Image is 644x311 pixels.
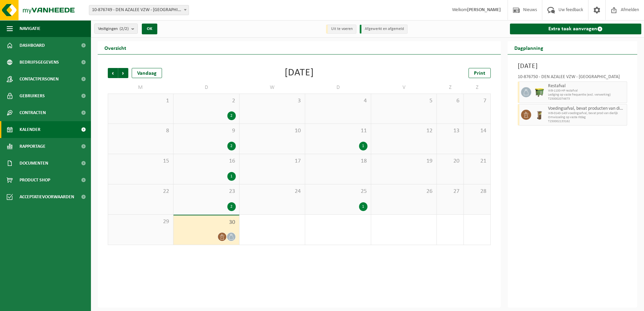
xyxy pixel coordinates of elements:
span: 9 [177,127,235,135]
span: Bedrijfsgegevens [20,54,59,71]
span: 21 [467,158,487,165]
div: 1 [359,202,367,211]
button: Vestigingen(2/2) [94,24,138,34]
span: Omwisseling op vaste ritdag [548,115,625,119]
span: 20 [440,158,460,165]
div: 1 [359,142,367,150]
span: T250002133162 [548,119,625,124]
img: WB-0140-HPE-BN-01 [535,110,545,120]
span: 18 [309,158,367,165]
span: Volgende [118,68,128,78]
span: 10 [243,127,301,135]
span: 17 [243,158,301,165]
span: 13 [440,127,460,135]
td: Z [437,81,464,94]
span: 8 [111,127,170,135]
span: Acceptatievoorwaarden [20,188,74,205]
span: 22 [111,188,170,195]
div: [DATE] [285,68,314,78]
td: D [173,81,239,94]
td: Z [464,81,491,94]
div: 2 [227,142,236,150]
span: 7 [467,97,487,105]
span: 15 [111,158,170,165]
div: Vandaag [132,68,162,78]
span: Kalender [20,121,40,138]
span: Gebruikers [20,88,45,104]
span: 28 [467,188,487,195]
span: WB-1100-HP restafval [548,89,625,93]
span: 10-876749 - DEN AZALEE VZW - SINT-NIKLAAS [89,5,189,15]
span: 26 [375,188,433,195]
span: 19 [375,158,433,165]
span: 29 [111,218,170,226]
a: Print [469,68,491,78]
div: 1 [227,172,236,181]
td: M [108,81,173,94]
td: D [305,81,371,94]
span: 16 [177,158,235,165]
span: 10-876749 - DEN AZALEE VZW - SINT-NIKLAAS [89,5,189,15]
span: Dashboard [20,37,45,54]
span: Vestigingen [98,24,129,34]
li: Uit te voeren [326,25,356,34]
div: 2 [227,111,236,120]
span: 4 [309,97,367,105]
span: 12 [375,127,433,135]
span: 23 [177,188,235,195]
strong: [PERSON_NAME] [467,7,501,12]
button: OK [142,24,157,34]
span: 14 [467,127,487,135]
a: Extra taak aanvragen [510,24,642,34]
td: V [371,81,437,94]
span: Lediging op vaste frequentie (excl. verwerking) [548,93,625,97]
h2: Dagplanning [508,41,550,54]
count: (2/2) [120,27,129,31]
span: Contactpersonen [20,71,59,88]
td: W [239,81,305,94]
div: 2 [227,202,236,211]
span: 25 [309,188,367,195]
div: 10-876750 - DEN AZALEE VZW - [GEOGRAPHIC_DATA] [518,75,627,81]
span: Documenten [20,155,48,172]
span: 24 [243,188,301,195]
span: 3 [243,97,301,105]
li: Afgewerkt en afgemeld [360,25,408,34]
span: Vorige [108,68,118,78]
span: Print [474,71,485,76]
span: Navigatie [20,20,40,37]
span: 6 [440,97,460,105]
img: WB-1100-HPE-GN-51 [535,87,545,97]
span: 2 [177,97,235,105]
span: 11 [309,127,367,135]
span: Contracten [20,104,46,121]
h2: Overzicht [98,41,133,54]
span: 30 [177,219,235,226]
span: Voedingsafval, bevat producten van dierlijke oorsprong, onverpakt, categorie 3 [548,106,625,111]
span: Restafval [548,83,625,89]
h3: [DATE] [518,61,627,71]
span: 5 [375,97,433,105]
span: T250002074673 [548,97,625,101]
span: 27 [440,188,460,195]
span: 1 [111,97,170,105]
span: Rapportage [20,138,45,155]
span: WB-0140-140l voedingsafval, bevat prod van dierlijk [548,111,625,115]
span: Product Shop [20,172,50,188]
